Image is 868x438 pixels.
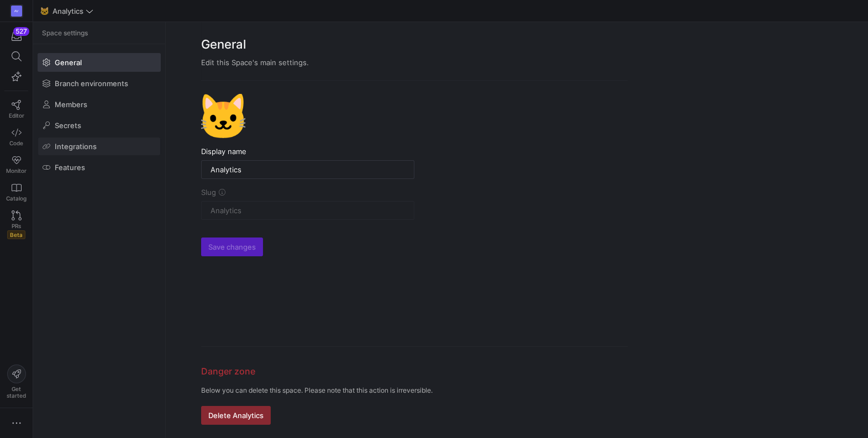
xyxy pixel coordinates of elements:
[201,147,246,156] span: Display name
[201,94,245,138] span: 🐱
[201,188,216,197] span: Slug
[38,53,161,72] a: General
[55,58,82,67] span: General
[38,4,96,18] button: 🐱Analytics
[201,365,628,378] h3: Danger zone
[208,411,264,420] span: Delete Analytics
[12,223,21,229] span: PRs
[7,386,26,399] span: Get started
[52,7,83,15] span: Analytics
[4,178,28,206] a: Catalog
[38,137,161,156] a: Integrations
[4,206,28,244] a: PRsBeta
[55,100,87,109] span: Members
[40,7,48,15] span: 🐱
[38,95,161,114] a: Members
[201,387,628,394] p: Below you can delete this space. Please note that this action is irreversible.
[11,6,22,17] div: AV
[6,167,27,174] span: Monitor
[4,123,28,151] a: Code
[6,195,27,202] span: Catalog
[4,151,28,178] a: Monitor
[38,158,161,177] a: Features
[38,116,161,135] a: Secrets
[201,35,628,54] h2: General
[4,360,28,403] button: Getstarted
[4,27,28,46] button: 527
[4,96,28,123] a: Editor
[9,140,23,146] span: Code
[9,112,24,119] span: Editor
[4,2,28,20] a: AV
[38,74,161,93] a: Branch environments
[55,163,85,172] span: Features
[7,230,25,239] span: Beta
[201,406,271,425] button: Delete Analytics
[55,79,128,88] span: Branch environments
[55,142,97,151] span: Integrations
[55,121,81,130] span: Secrets
[42,29,88,37] span: Space settings
[13,27,29,36] div: 527
[201,58,628,67] div: Edit this Space's main settings.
